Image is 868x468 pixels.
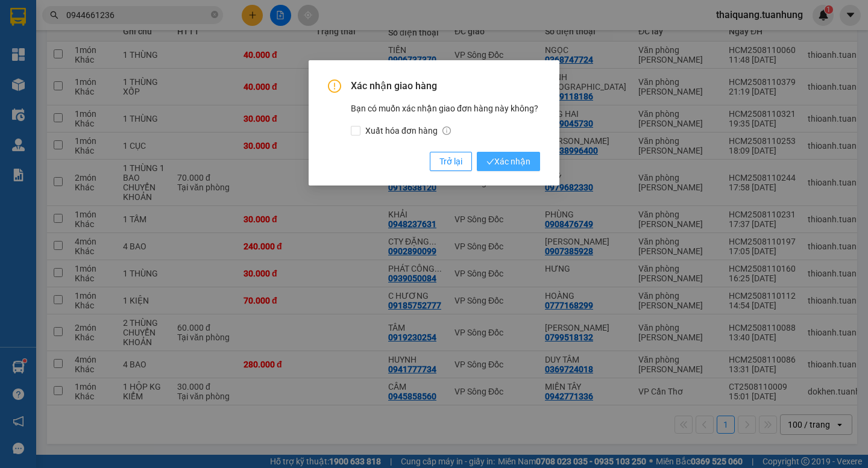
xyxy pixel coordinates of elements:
span: exclamation-circle [328,80,341,93]
span: Giao hàng thành công. [398,13,484,22]
span: info-circle [442,126,451,135]
span: Xác nhận [486,155,530,168]
span: Xuất hóa đơn hàng [360,124,456,137]
button: checkXác nhận [477,152,540,171]
span: Xác nhận giao hàng [351,80,540,93]
button: Trở lại [430,152,472,171]
span: check-circle [384,13,394,22]
span: Trở lại [439,155,462,168]
span: check [486,158,494,166]
div: Bạn có muốn xác nhận giao đơn hàng này không? [351,102,540,137]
